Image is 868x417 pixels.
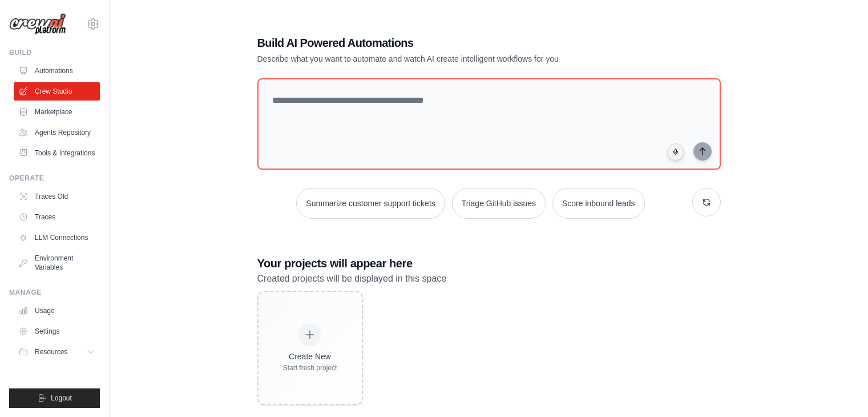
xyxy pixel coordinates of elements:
a: Settings [14,322,100,340]
span: Resources [35,347,67,356]
div: Operate [9,174,100,183]
a: Environment Variables [14,249,100,276]
button: Triage GitHub issues [452,188,546,219]
a: Usage [14,302,100,320]
p: Created projects will be displayed in this space [257,271,721,286]
button: Get new suggestions [692,188,721,216]
button: Resources [14,343,100,361]
p: Describe what you want to automate and watch AI create intelligent workflows for you [257,53,641,65]
a: Tools & Integrations [14,144,100,162]
img: Logo [9,13,66,35]
h1: Build AI Powered Automations [257,35,641,51]
a: Traces [14,208,100,226]
a: Traces Old [14,187,100,206]
button: Logout [9,388,100,408]
button: Summarize customer support tickets [296,188,445,219]
a: Agents Repository [14,123,100,142]
a: LLM Connections [14,228,100,247]
a: Automations [14,62,100,80]
div: Create New [283,351,337,362]
h3: Your projects will appear here [257,255,721,271]
div: Start fresh project [283,363,337,372]
button: Click to speak your automation idea [667,143,684,161]
span: Logout [51,394,72,403]
div: Manage [9,288,100,297]
a: Marketplace [14,103,100,121]
div: Build [9,48,100,57]
button: Score inbound leads [552,188,645,219]
a: Crew Studio [14,82,100,101]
